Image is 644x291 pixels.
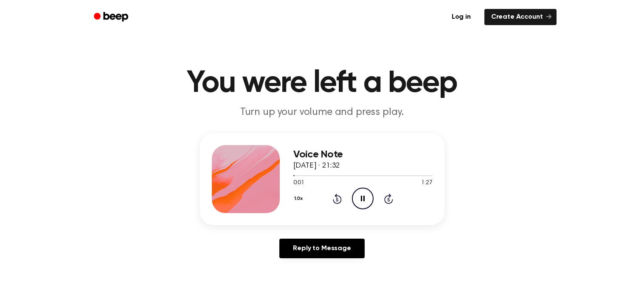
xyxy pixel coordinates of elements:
button: 1.0x [293,191,306,206]
a: Create Account [484,9,557,25]
span: [DATE] · 21:32 [293,162,340,170]
span: 0:01 [293,179,304,188]
a: Log in [443,7,479,27]
a: Reply to Message [279,239,364,258]
h3: Voice Note [293,149,433,160]
p: Turn up your volume and press play. [159,106,485,120]
span: 1:27 [421,179,432,188]
h1: You were left a beep [105,68,540,99]
a: Beep [88,9,136,26]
